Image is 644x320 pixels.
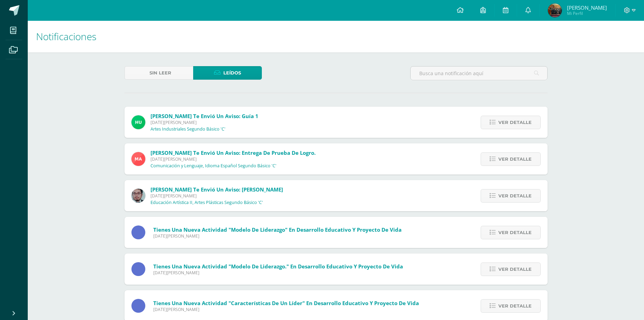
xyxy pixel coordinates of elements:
[151,149,316,156] span: [PERSON_NAME] te envió un aviso: Entrega de prueba de logro.
[151,119,258,125] span: [DATE][PERSON_NAME]
[498,189,532,202] span: Ver detalle
[131,189,145,203] img: 5fac68162d5e1b6fbd390a6ac50e103d.png
[153,270,403,276] span: [DATE][PERSON_NAME]
[153,263,403,270] span: Tienes una nueva actividad "Modelo de liderazgo." En Desarrollo Educativo y Proyecto de Vida
[36,30,96,43] span: Notificaciones
[411,66,547,80] input: Busca una notificación aquí
[151,186,283,193] span: [PERSON_NAME] te envió un aviso: [PERSON_NAME]
[124,66,193,80] a: Sin leer
[149,66,171,79] span: Sin leer
[193,66,262,80] a: Leídos
[153,233,402,239] span: [DATE][PERSON_NAME]
[151,113,258,119] span: [PERSON_NAME] te envió un aviso: Guía 1
[131,115,145,129] img: fd23069c3bd5c8dde97a66a86ce78287.png
[151,163,276,169] p: Comunicación y Lenguaje, Idioma Español Segundo Básico 'C'
[567,4,607,11] span: [PERSON_NAME]
[151,200,263,205] p: Educación Artística II, Artes Plásticas Segundo Básico 'C'
[151,156,316,162] span: [DATE][PERSON_NAME]
[548,3,562,17] img: e744eab4e9a2977e55b4d219b8c4fb30.png
[498,300,532,312] span: Ver detalle
[498,263,532,276] span: Ver detalle
[153,226,402,233] span: Tienes una nueva actividad "Modelo de liderazgo" En Desarrollo Educativo y Proyecto de Vida
[153,300,419,306] span: Tienes una nueva actividad "Características de un líder" En Desarrollo Educativo y Proyecto de Vida
[498,153,532,166] span: Ver detalle
[567,10,607,16] span: Mi Perfil
[498,226,532,239] span: Ver detalle
[223,66,241,79] span: Leídos
[131,152,145,166] img: 0fd6451cf16eae051bb176b5d8bc5f11.png
[151,193,283,199] span: [DATE][PERSON_NAME]
[498,116,532,129] span: Ver detalle
[151,126,225,132] p: Artes Industriales Segundo Básico 'C'
[153,306,419,312] span: [DATE][PERSON_NAME]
